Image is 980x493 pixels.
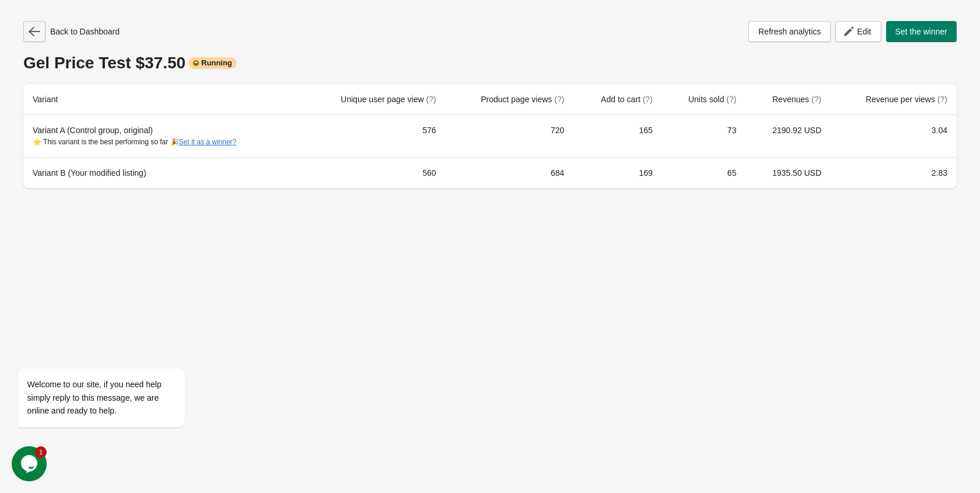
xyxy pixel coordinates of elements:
[179,138,237,146] button: Set it as a winner?
[12,446,49,481] iframe: chat widget
[643,95,653,104] span: (?)
[662,157,746,188] td: 65
[23,21,120,42] div: Back to Dashboard
[831,157,957,188] td: 2.83
[554,95,564,104] span: (?)
[745,115,831,157] td: 2190.92 USD
[748,21,831,42] button: Refresh analytics
[33,167,293,179] div: Variant B (Your modified listing)
[481,95,564,104] span: Product page views
[23,84,302,115] th: Variant
[835,21,881,42] button: Edit
[446,115,574,157] td: 720
[886,21,957,42] button: Set the winner
[12,199,222,440] iframe: chat widget
[937,95,947,104] span: (?)
[895,27,948,36] span: Set the winner
[23,54,957,72] div: Gel Price Test $37.50
[33,136,293,148] div: ⭐ This variant is the best performing so far 🎉
[426,95,436,104] span: (?)
[688,95,736,104] span: Units sold
[302,115,445,157] td: 576
[811,95,821,104] span: (?)
[831,115,957,157] td: 3.04
[772,95,821,104] span: Revenues
[341,95,436,104] span: Unique user page view
[188,57,237,69] div: Running
[857,27,871,36] span: Edit
[573,157,661,188] td: 169
[33,124,293,148] div: Variant A (Control group, original)
[758,27,821,36] span: Refresh analytics
[745,157,831,188] td: 1935.50 USD
[866,95,947,104] span: Revenue per views
[601,95,653,104] span: Add to cart
[302,157,445,188] td: 560
[573,115,661,157] td: 165
[446,157,574,188] td: 684
[726,95,736,104] span: (?)
[662,115,746,157] td: 73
